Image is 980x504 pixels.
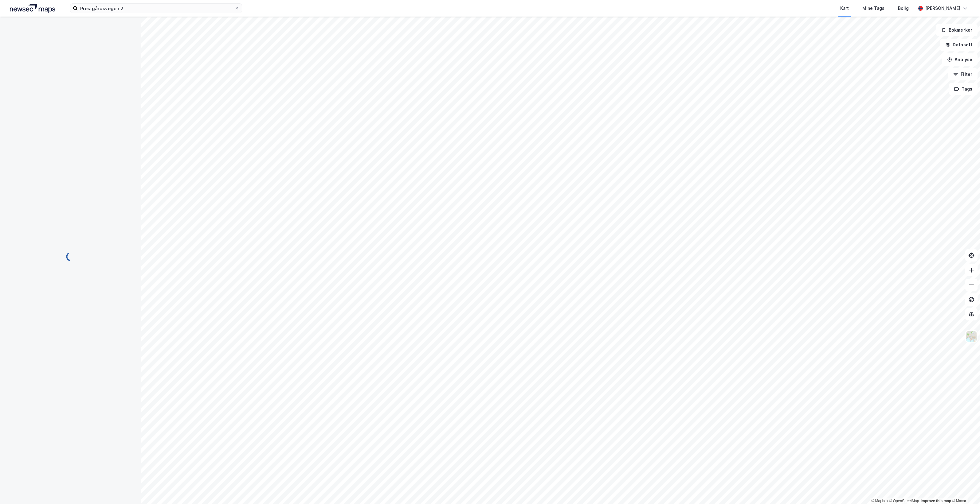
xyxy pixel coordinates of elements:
[940,39,978,51] button: Datasett
[889,499,919,503] a: OpenStreetMap
[925,5,960,12] div: [PERSON_NAME]
[949,475,980,504] iframe: Chat Widget
[966,331,977,342] img: Z
[921,499,951,503] a: Improve this map
[949,83,978,95] button: Tags
[948,68,978,80] button: Filter
[936,24,978,36] button: Bokmerker
[898,5,909,12] div: Bolig
[871,499,888,503] a: Mapbox
[66,252,76,262] img: spinner.a6d8c91a73a9ac5275cf975e30b51cfb.svg
[78,4,234,13] input: Søk på adresse, matrikkel, gårdeiere, leietakere eller personer
[840,5,849,12] div: Kart
[862,5,884,12] div: Mine Tags
[10,4,55,13] img: logo.a4113a55bc3d86da70a041830d287a7e.svg
[942,53,978,66] button: Analyse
